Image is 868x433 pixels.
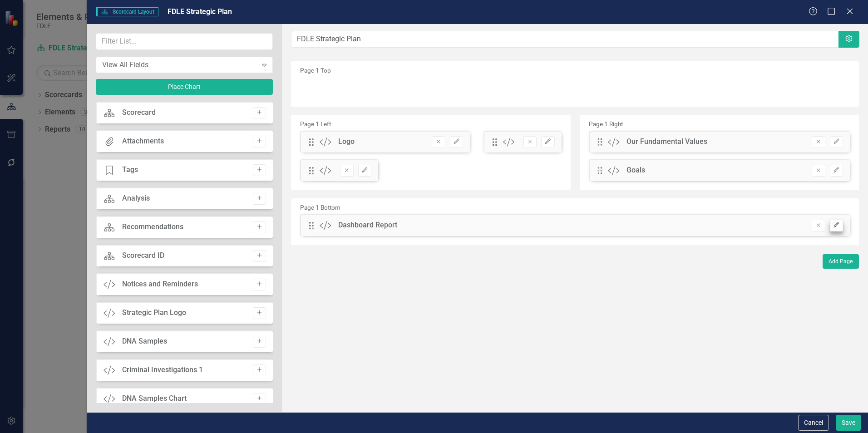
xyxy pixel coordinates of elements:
div: View All Fields [102,59,257,70]
div: DNA Samples [122,336,167,347]
span: FDLE Strategic Plan [168,7,232,16]
input: Filter List... [96,33,273,50]
small: Page 1 Bottom [300,204,340,211]
div: Analysis [122,193,150,204]
div: Goals [626,165,645,176]
div: Logo [338,137,355,147]
div: Strategic Plan Logo [122,308,186,318]
input: Layout Name [291,31,839,48]
div: Scorecard ID [122,251,164,261]
div: Criminal Investigations 1 [122,365,203,375]
div: Tags [122,165,138,175]
button: Place Chart [96,79,273,95]
div: DNA Samples Chart [122,394,187,404]
div: Notices and Reminders [122,279,198,290]
small: Page 1 Top [300,67,331,74]
span: Scorecard Layout [96,7,158,16]
small: Page 1 Right [589,120,623,128]
button: Add Page [823,254,859,269]
div: Recommendations [122,222,183,232]
div: Attachments [122,136,164,147]
button: Cancel [798,415,829,431]
div: Our Fundamental Values [626,137,707,147]
div: Scorecard [122,108,156,118]
small: Page 1 Left [300,120,331,128]
div: Dashboard Report [338,220,397,231]
button: Save [836,415,861,431]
